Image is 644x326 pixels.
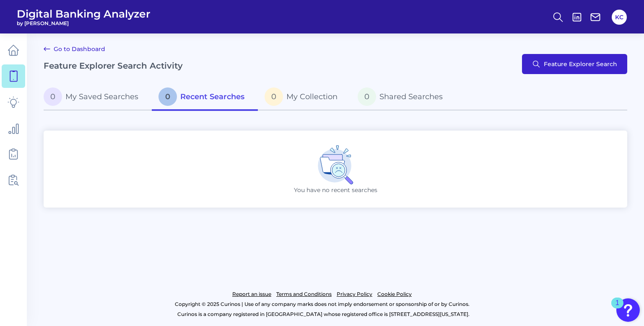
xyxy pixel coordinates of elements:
p: Copyright © 2025 Curinos | Use of any company marks does not imply endorsement or sponsorship of ... [41,299,603,309]
a: Terms and Conditions [276,289,332,299]
span: My Collection [286,92,338,101]
a: 0My Collection [258,84,351,111]
div: You have no recent searches [44,131,627,208]
span: Feature Explorer Search [544,61,617,67]
a: 0Recent Searches [152,84,258,111]
div: 1 [615,303,619,314]
span: 0 [158,87,177,106]
h2: Feature Explorer Search Activity [44,61,183,71]
a: Privacy Policy [337,289,372,299]
a: 0My Saved Searches [44,84,152,111]
span: 0 [265,87,283,106]
p: Curinos is a company registered in [GEOGRAPHIC_DATA] whose registered office is [STREET_ADDRESS][... [44,309,603,319]
span: Recent Searches [180,92,244,101]
span: 0 [44,87,62,106]
span: Digital Banking Analyzer [17,8,151,20]
a: Report an issue [232,289,271,299]
button: KC [612,10,627,25]
button: Open Resource Center, 1 new notification [616,298,640,322]
a: 0Shared Searches [351,84,456,111]
span: Shared Searches [379,92,443,101]
span: by [PERSON_NAME] [17,20,151,26]
a: Go to Dashboard [44,44,105,54]
span: My Saved Searches [65,92,138,101]
a: Cookie Policy [377,289,412,299]
button: Feature Explorer Search [522,54,627,74]
span: 0 [358,87,376,106]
